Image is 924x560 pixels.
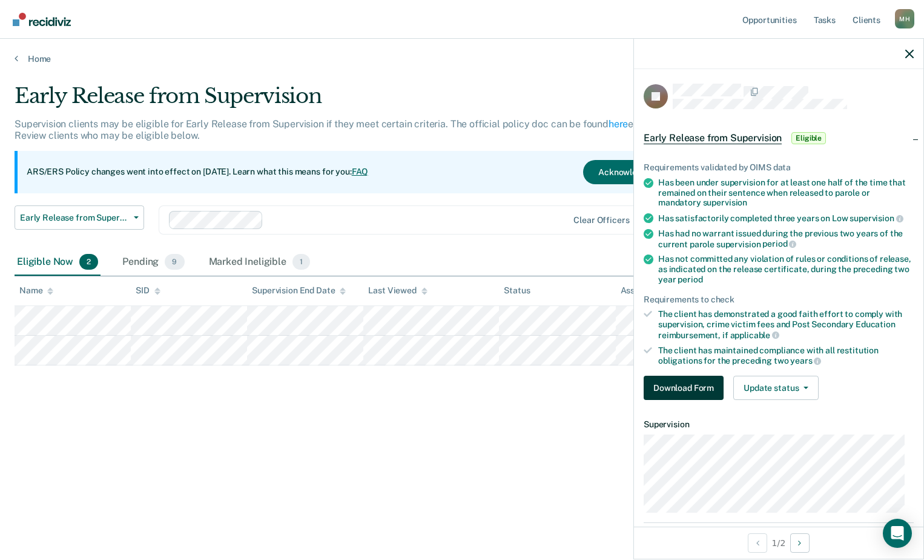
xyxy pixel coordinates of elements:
[791,132,826,144] span: Eligible
[13,13,71,26] img: Recidiviz
[658,309,914,340] div: The client has demonstrated a good faith effort to comply with supervision, crime victim fees and...
[19,285,53,296] div: Name
[120,249,186,276] div: Pending
[748,533,767,553] button: Previous Opportunity
[895,9,914,28] button: Profile dropdown button
[15,249,101,276] div: Eligible Now
[79,254,98,270] span: 2
[352,167,369,176] a: FAQ
[730,330,779,340] span: applicable
[292,254,310,270] span: 1
[634,119,923,158] div: Early Release from SupervisionEligible
[27,166,368,178] p: ARS/ERS Policy changes went into effect on [DATE]. Learn what this means for you:
[206,249,313,276] div: Marked Ineligible
[790,356,821,365] span: years
[165,254,184,270] span: 9
[644,132,782,144] span: Early Release from Supervision
[15,118,702,141] p: Supervision clients may be eligible for Early Release from Supervision if they meet certain crite...
[644,295,914,305] div: Requirements to check
[883,519,912,548] div: Open Intercom Messenger
[644,419,914,430] dt: Supervision
[504,285,530,296] div: Status
[762,239,796,248] span: period
[658,345,914,366] div: The client has maintained compliance with all restitution obligations for the preceding two
[733,376,819,400] button: Update status
[644,376,724,400] button: Download Form
[644,376,728,400] a: Navigate to form link
[658,213,914,224] div: Has satisfactorily completed three years on Low
[252,285,346,296] div: Supervision End Date
[368,285,427,296] div: Last Viewed
[136,285,160,296] div: SID
[895,9,914,28] div: M H
[20,213,129,223] span: Early Release from Supervision
[634,527,923,559] div: 1 / 2
[583,160,698,184] button: Acknowledge & Close
[621,285,678,296] div: Assigned to
[678,275,702,284] span: period
[790,533,810,553] button: Next Opportunity
[609,118,628,130] a: here
[15,53,909,64] a: Home
[658,228,914,249] div: Has had no warrant issued during the previous two years of the current parole supervision
[658,254,914,284] div: Has not committed any violation of rules or conditions of release, as indicated on the release ce...
[658,178,914,208] div: Has been under supervision for at least one half of the time that remained on their sentence when...
[15,84,708,118] div: Early Release from Supervision
[703,198,747,207] span: supervision
[573,215,629,225] div: Clear officers
[850,213,903,223] span: supervision
[644,162,914,173] div: Requirements validated by OIMS data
